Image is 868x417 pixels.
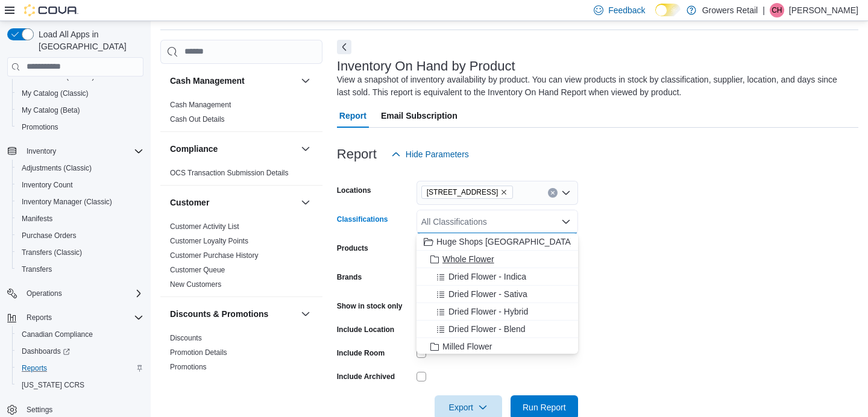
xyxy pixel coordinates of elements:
span: Hide Parameters [406,148,469,160]
a: Discounts [170,334,202,342]
span: Dashboards [22,346,70,356]
button: Remove 50 Westmount Road North from selection in this group [500,189,508,196]
span: Operations [27,289,62,298]
a: Reports [17,361,52,375]
span: Adjustments (Classic) [17,161,143,175]
button: Inventory [22,144,61,158]
button: Dried Flower - Sativa [417,286,578,303]
span: Reports [17,361,143,375]
span: My Catalog (Beta) [17,103,143,118]
label: Brands [337,272,362,282]
span: My Catalog (Beta) [22,105,80,115]
a: Manifests [17,212,57,226]
span: CH [772,3,782,17]
span: Inventory [27,146,56,156]
span: Adjustments (Classic) [22,163,92,173]
div: Carter Habel [770,3,784,17]
button: Transfers (Classic) [12,244,148,261]
div: Cash Management [160,98,322,131]
a: OCS Transaction Submission Details [170,169,289,177]
a: My Catalog (Classic) [17,86,93,101]
a: Promotion Details [170,348,227,357]
div: Discounts & Promotions [160,331,322,379]
button: Discounts & Promotions [298,307,313,321]
span: Dark Mode [655,16,656,17]
span: Purchase Orders [17,228,143,243]
a: Promotions [170,363,207,371]
p: [PERSON_NAME] [789,3,858,17]
span: [US_STATE] CCRS [22,380,84,390]
label: Show in stock only [337,301,403,311]
div: Customer [160,219,322,296]
button: Discounts & Promotions [170,308,296,320]
button: Adjustments (Classic) [12,160,148,177]
button: Compliance [170,143,296,155]
a: Customer Loyalty Points [170,237,248,245]
span: Transfers (Classic) [17,245,143,260]
button: Dried Flower - Blend [417,321,578,338]
a: Dashboards [17,344,75,359]
a: My Catalog (Beta) [17,103,85,118]
button: Manifests [12,210,148,227]
button: Milled Flower [417,338,578,356]
span: Reports [27,313,52,322]
button: Operations [22,286,67,301]
img: Cova [24,4,78,16]
button: Compliance [298,142,313,156]
button: Clear input [548,188,558,198]
button: Open list of options [561,188,571,198]
button: Operations [2,285,148,302]
button: Next [337,40,351,54]
div: Compliance [160,166,322,185]
label: Products [337,243,368,253]
button: Dried Flower - Indica [417,268,578,286]
button: Canadian Compliance [12,326,148,343]
button: Reports [12,360,148,377]
button: My Catalog (Classic) [12,85,148,102]
span: Whole Flower [442,253,494,265]
a: Customer Activity List [170,222,239,231]
a: New Customers [170,280,221,289]
span: Dried Flower - Indica [448,271,526,283]
button: Transfers [12,261,148,278]
span: Inventory Manager (Classic) [17,195,143,209]
span: [STREET_ADDRESS] [427,186,498,198]
label: Include Archived [337,372,395,381]
button: Reports [2,309,148,326]
a: Promotions [17,120,63,134]
button: Inventory [2,143,148,160]
span: Canadian Compliance [17,327,143,342]
button: Huge Shops [GEOGRAPHIC_DATA] [417,233,578,251]
span: Email Subscription [381,104,458,128]
a: Inventory Count [17,178,78,192]
span: Inventory [22,144,143,158]
span: Report [339,104,366,128]
span: Purchase Orders [22,231,77,240]
span: Canadian Compliance [22,330,93,339]
a: Transfers (Classic) [17,245,87,260]
span: Transfers (Classic) [22,248,82,257]
h3: Customer [170,196,209,208]
button: Dried Flower - Hybrid [417,303,578,321]
button: Promotions [12,119,148,136]
button: Purchase Orders [12,227,148,244]
a: Purchase Orders [17,228,81,243]
span: Promotions [22,122,58,132]
div: View a snapshot of inventory availability by product. You can view products in stock by classific... [337,74,852,99]
h3: Cash Management [170,75,245,87]
label: Locations [337,186,371,195]
a: Adjustments (Classic) [17,161,96,175]
label: Include Room [337,348,385,358]
button: My Catalog (Beta) [12,102,148,119]
a: Settings [22,403,57,417]
span: Transfers [22,265,52,274]
button: Whole Flower [417,251,578,268]
span: Dried Flower - Blend [448,323,526,335]
button: Inventory Manager (Classic) [12,193,148,210]
label: Classifications [337,215,388,224]
button: [US_STATE] CCRS [12,377,148,393]
span: Huge Shops [GEOGRAPHIC_DATA] [436,236,573,248]
span: Operations [22,286,143,301]
button: Customer [298,195,313,210]
span: Inventory Manager (Classic) [22,197,112,207]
